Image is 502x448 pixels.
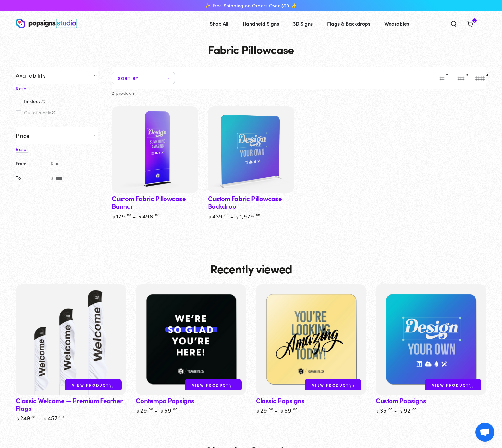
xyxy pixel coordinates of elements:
summary: Price [16,127,98,144]
a: View product [185,379,242,391]
a: View product [305,379,361,391]
span: Flags & Backdrops [327,19,370,28]
span: (0) [50,111,55,114]
a: Classic PopsignsClassic Popsigns [256,284,366,395]
img: Popsigns Studio [16,19,77,28]
a: Custom Fabric Pillowcase Banner [112,106,198,193]
label: From [16,157,48,171]
span: (2) [41,99,45,103]
h2: Recently viewed [210,262,292,275]
p: 2 products [112,89,135,97]
summary: Availability [16,67,98,84]
img: Custom Fabric Pillowcase Backdrop [208,106,294,193]
label: In stock [16,99,45,104]
button: 3 [455,72,467,84]
a: Classic Welcome — Premium Feather FlagsClassic Welcome — Premium Feather Flags [16,284,126,395]
a: 3D Signs [288,15,318,32]
h1: Fabric Pillowcase [16,43,486,56]
span: Price [16,132,30,139]
span: Wearables [384,19,409,28]
a: Reset [16,85,28,92]
a: View product [425,379,481,391]
button: 2 [436,72,448,84]
label: Out of stock [16,110,55,115]
span: $ [48,171,56,185]
img: Custom Fabric Pillowcase Banner [111,105,200,194]
span: Handheld Signs [243,19,279,28]
a: Contempo PopsignsContempo Popsigns [136,284,246,395]
a: Wearables [380,15,414,32]
label: To [16,171,48,185]
a: Flags & Backdrops [322,15,375,32]
span: Availability [16,72,46,79]
span: $ [48,157,56,171]
span: ✨ Free Shipping on Orders Over $99 ✨ [205,3,296,9]
a: Handheld Signs [238,15,284,32]
summary: Search our site [445,16,462,30]
a: Reset [16,146,28,153]
a: Shop All [205,15,233,32]
a: Custom PopsignsCustom Popsigns [376,284,486,395]
summary: Sort by [112,72,175,84]
span: Shop All [210,19,228,28]
span: 8 [474,18,475,23]
span: 3D Signs [293,19,313,28]
a: View product [65,379,122,391]
div: Open chat [475,423,494,442]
